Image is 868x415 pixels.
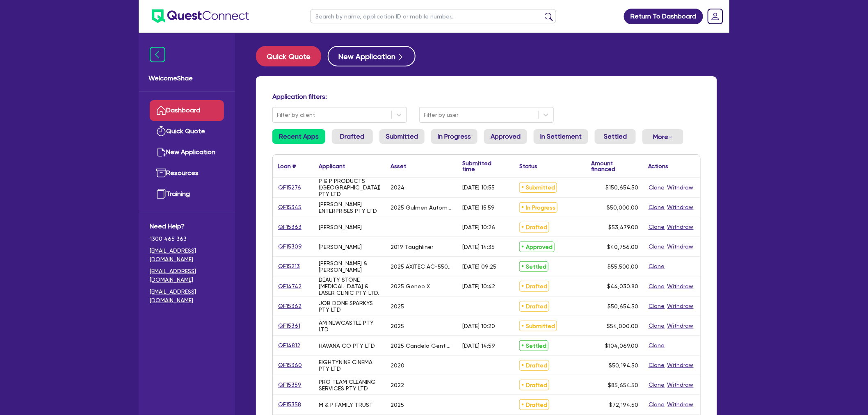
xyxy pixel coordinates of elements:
[150,163,224,184] a: Resources
[667,360,694,370] button: Withdraw
[519,163,537,169] div: Status
[605,342,638,349] span: $104,069.00
[534,129,588,144] a: In Settlement
[391,204,452,211] div: 2025 Gulmen Automatic Cup stacker Delivery Table
[278,282,302,291] a: QF14742
[278,301,302,311] a: QF15362
[391,401,404,408] div: 2025
[391,342,452,349] div: 2025 Candela GentleMax Pro
[648,380,665,390] button: Clone
[667,400,694,409] button: Withdraw
[319,201,381,214] div: [PERSON_NAME] ENTERPRISES PTY LTD
[648,242,665,251] button: Clone
[278,341,301,350] a: QF14812
[484,129,527,144] a: Approved
[256,46,321,66] button: Quick Quote
[462,323,495,329] div: [DATE] 10:20
[379,129,425,144] a: Submitted
[319,244,362,250] div: [PERSON_NAME]
[648,360,665,370] button: Clone
[667,242,694,251] button: Withdraw
[319,163,345,169] div: Applicant
[519,222,549,233] span: Drafted
[278,380,302,390] a: QF15359
[607,283,638,290] span: $44,030.80
[278,163,296,169] div: Loan #
[462,204,495,211] div: [DATE] 15:59
[272,93,701,100] h4: Application filters:
[391,323,404,329] div: 2025
[519,399,549,410] span: Drafted
[319,342,375,349] div: HAVANA CO PTY LTD
[667,380,694,390] button: Withdraw
[272,129,325,144] a: Recent Apps
[608,224,638,230] span: $53,479.00
[667,183,694,192] button: Withdraw
[431,129,477,144] a: In Progress
[319,224,362,230] div: [PERSON_NAME]
[319,276,381,296] div: BEAUTY STONE [MEDICAL_DATA] & LASER CLINIC PTY. LTD.
[648,262,665,271] button: Clone
[150,267,224,284] a: [EMAIL_ADDRESS][DOMAIN_NAME]
[278,183,302,192] a: QF15276
[391,263,452,270] div: 2025 AXITEC AC-550TGB/120TSA
[462,283,495,290] div: [DATE] 10:42
[462,160,502,172] div: Submitted time
[667,282,694,291] button: Withdraw
[310,9,556,23] input: Search by name, application ID or mobile number...
[391,362,404,369] div: 2020
[319,300,381,313] div: JOB DONE SPARKYS PTY LTD
[391,382,404,388] div: 2022
[150,121,224,142] a: Quick Quote
[667,301,694,311] button: Withdraw
[519,182,557,193] span: Submitted
[519,340,548,351] span: Settled
[648,301,665,311] button: Clone
[648,183,665,192] button: Clone
[328,46,416,66] button: New Application
[608,263,638,270] span: $55,500.00
[462,342,495,349] div: [DATE] 14:59
[319,178,381,197] div: P & P PRODUCTS ([GEOGRAPHIC_DATA]) PTY LTD
[319,379,381,392] div: PRO TEAM CLEANING SERVICES PTY LTD
[462,263,496,270] div: [DATE] 09:25
[152,9,249,23] img: quest-connect-logo-blue
[391,303,404,310] div: 2025
[150,246,224,264] a: [EMAIL_ADDRESS][DOMAIN_NAME]
[519,242,555,252] span: Approved
[462,184,495,191] div: [DATE] 10:55
[667,321,694,331] button: Withdraw
[609,362,638,369] span: $50,194.50
[607,204,638,211] span: $50,000.00
[391,244,433,250] div: 2019 Taughliner
[642,129,683,144] button: Dropdown toggle
[332,129,373,144] a: Drafted
[278,242,302,251] a: QF15309
[462,224,495,230] div: [DATE] 10:26
[705,6,726,27] a: Dropdown toggle
[591,160,638,172] div: Amount financed
[519,301,549,312] span: Drafted
[319,359,381,372] div: EIGHTYNINE CINEMA PTY LTD
[609,401,638,408] span: $72,194.50
[150,287,224,305] a: [EMAIL_ADDRESS][DOMAIN_NAME]
[278,321,301,331] a: QF15361
[648,341,665,350] button: Clone
[156,147,166,157] img: new-application
[150,142,224,163] a: New Application
[391,163,406,169] div: Asset
[150,47,165,62] img: icon-menu-close
[605,184,638,191] span: $150,654.50
[648,321,665,331] button: Clone
[391,184,404,191] div: 2024
[278,400,302,409] a: QF15358
[648,400,665,409] button: Clone
[150,100,224,121] a: Dashboard
[519,281,549,292] span: Drafted
[391,283,430,290] div: 2025 Geneo X
[148,73,225,83] span: Welcome Shae
[607,244,638,250] span: $40,756.00
[595,129,636,144] a: Settled
[648,282,665,291] button: Clone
